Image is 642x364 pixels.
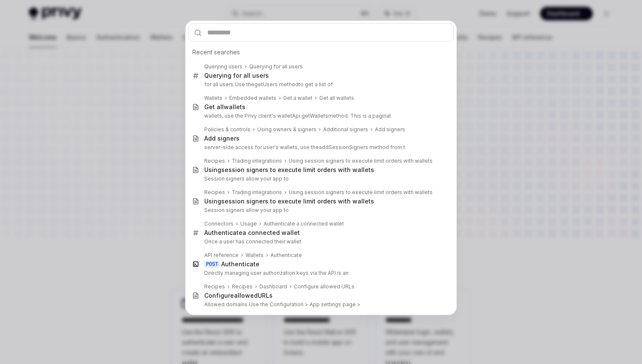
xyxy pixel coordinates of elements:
[264,220,344,227] div: Authenticate a connected wallet
[319,144,365,150] b: addSessionSigner
[192,48,240,56] span: Recent searches
[259,283,287,290] div: Dashboard
[232,158,282,164] div: Trading integrations
[204,207,436,214] p: Session signers allow your app to
[204,144,436,151] p: server-side access for user's wallets, use the s method from t
[204,238,436,245] p: Once a user has connected their wallet
[229,95,276,102] div: Embedded wallets
[221,198,265,205] b: session signer
[204,229,300,237] div: a connected wallet
[204,113,436,119] p: wallets, use the Privy client's walletApi.get method. This is a paginat
[204,283,225,290] div: Recipes
[254,81,298,87] b: getUsers method
[204,261,220,268] div: POST
[204,292,273,299] div: Configure URLs
[270,252,302,259] div: Authenticate
[257,126,316,133] div: Using owners & signers
[204,229,242,236] b: Authenticate
[204,158,225,164] div: Recipes
[204,220,234,227] div: Connectors
[204,135,239,142] div: Add signers
[240,220,257,227] div: Usage
[224,103,245,110] b: wallets
[204,198,374,205] div: Using s to execute limit orders with wallets
[310,113,328,119] b: Wallets
[245,252,264,259] div: Wallets
[204,252,239,259] div: API reference
[221,260,259,268] b: Authenticate
[204,270,436,277] p: Directly managing user authorization keys via the API is an
[204,166,374,174] div: Using s to execute limit orders with wallets
[204,189,225,196] div: Recipes
[204,301,436,308] p: Allowed domains Use the Configuration > App settings page >
[283,95,313,102] div: Get a wallet
[204,103,245,111] div: Get all
[204,81,436,88] p: for all users Use the to get a list of
[204,126,251,133] div: Policies & controls
[234,292,258,299] b: allowed
[323,126,368,133] div: Additional signers
[204,63,242,70] div: Querying users
[204,95,222,102] div: Wallets
[294,283,355,290] div: Configure allowed URLs
[289,189,433,196] div: Using session signers to execute limit orders with wallets
[232,189,282,196] div: Trading integrations
[204,72,269,79] div: Querying for all users
[204,175,436,182] p: Session signers allow your app to
[289,158,433,164] div: Using session signers to execute limit orders with wallets
[232,283,253,290] div: Recipes
[319,95,354,102] div: Get all wallets
[221,166,265,173] b: session signer
[375,126,405,133] div: Add signers
[249,63,303,70] div: Querying for all users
